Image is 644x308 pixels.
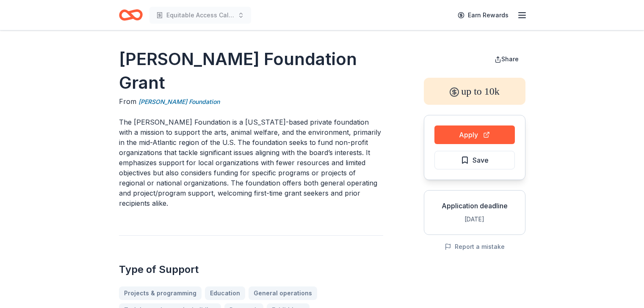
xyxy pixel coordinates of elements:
[445,242,505,252] button: Report a mistake
[434,125,515,144] button: Apply
[453,8,514,23] a: Earn Rewards
[434,151,515,169] button: Save
[488,51,525,68] button: Share
[249,286,317,300] a: General operations
[501,55,519,63] span: Share
[166,10,234,20] span: Equitable Access Calculators: Bridging the Digital Divide
[119,117,383,208] p: The [PERSON_NAME] Foundation is a [US_STATE]-based private foundation with a mission to support t...
[205,286,245,300] a: Education
[119,47,383,95] h1: [PERSON_NAME] Foundation Grant
[149,7,251,24] button: Equitable Access Calculators: Bridging the Digital Divide
[119,5,143,25] a: Home
[431,201,518,211] div: Application deadline
[424,78,525,105] div: up to 10k
[431,214,518,224] div: [DATE]
[138,97,220,107] a: [PERSON_NAME] Foundation
[473,155,489,166] span: Save
[119,96,383,107] div: From
[119,263,383,276] h2: Type of Support
[119,286,202,300] a: Projects & programming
